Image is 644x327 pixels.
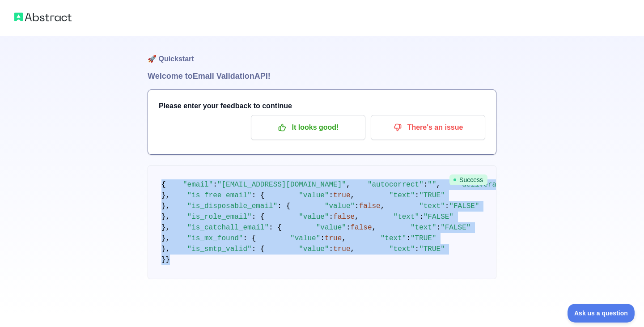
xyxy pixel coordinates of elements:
span: "autocorrect" [368,181,424,189]
span: : [329,191,333,200]
span: "is_free_email" [187,191,252,200]
span: "text" [394,213,419,221]
span: true [325,234,342,242]
h3: Please enter your feedback to continue [159,101,485,111]
span: "FALSE" [424,213,453,221]
span: "value" [299,245,329,253]
iframe: Toggle Customer Support [568,304,635,323]
span: , [346,181,351,189]
span: "value" [290,234,320,242]
span: "email" [183,181,213,189]
span: , [372,224,377,232]
span: false [333,213,355,221]
span: "is_catchall_email" [187,224,269,232]
span: "is_mx_found" [187,234,243,242]
span: , [436,181,441,189]
button: There's an issue [371,115,485,140]
span: false [359,202,381,210]
span: "text" [419,202,445,210]
span: "text" [411,224,436,232]
span: : { [277,202,290,210]
span: true [333,191,350,200]
span: "TRUE" [419,245,445,253]
span: true [333,245,350,253]
span: false [351,224,372,232]
img: Abstract logo [14,11,72,23]
span: "" [428,181,436,189]
span: "is_smtp_valid" [187,245,252,253]
span: : [355,202,359,210]
span: "TRUE" [419,191,445,200]
span: , [381,202,385,210]
span: : [436,224,441,232]
span: "TRUE" [411,234,436,242]
span: , [355,213,359,221]
span: : [424,181,428,189]
span: "FALSE" [449,202,479,210]
span: "value" [299,191,329,200]
span: "is_role_email" [187,213,252,221]
p: It looks good! [258,120,359,135]
span: : [415,191,419,200]
span: "value" [325,202,355,210]
span: "value" [316,224,346,232]
span: "text" [389,191,415,200]
span: : [415,245,419,253]
span: Success [449,174,487,185]
span: , [351,191,355,200]
span: : [329,213,333,221]
span: : [346,224,351,232]
span: : { [252,213,265,221]
span: : { [243,234,256,242]
span: : [320,234,325,242]
p: There's an issue [377,120,479,135]
span: : [406,234,411,242]
span: "value" [299,213,329,221]
span: "FALSE" [441,224,470,232]
span: { [161,181,166,189]
span: : { [252,191,265,200]
span: : { [252,245,265,253]
span: : [213,181,217,189]
h1: 🚀 Quickstart [148,36,496,70]
button: It looks good! [251,115,365,140]
span: : [419,213,424,221]
span: , [351,245,355,253]
span: , [342,234,346,242]
span: "deliverability" [458,181,527,189]
span: "[EMAIL_ADDRESS][DOMAIN_NAME]" [217,181,346,189]
span: : { [269,224,282,232]
span: "text" [389,245,415,253]
h1: Welcome to Email Validation API! [148,70,496,82]
span: "text" [381,234,407,242]
span: "is_disposable_email" [187,202,278,210]
span: : [445,202,449,210]
span: : [329,245,333,253]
